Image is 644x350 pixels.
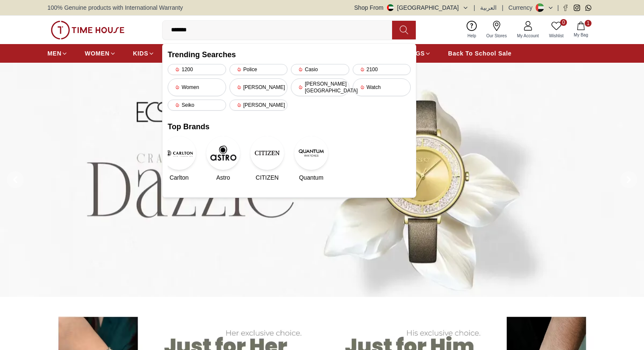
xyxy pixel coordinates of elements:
[387,4,394,11] img: United Arab Emirates
[560,19,567,26] span: 0
[406,46,431,61] a: BAGS
[256,136,279,182] a: CITIZENCITIZEN
[168,121,411,133] h2: Top Brands
[168,64,226,75] div: 1200
[216,173,230,182] span: Astro
[480,3,497,12] button: العربية
[229,78,288,96] div: [PERSON_NAME]
[502,3,503,12] span: |
[448,49,511,58] span: Back To School Sale
[544,19,569,41] a: 0Wishlist
[133,49,148,58] span: KIDS
[448,46,511,61] a: Back To School Sale
[47,49,61,58] span: MEN
[168,100,226,111] div: Seiko
[229,64,288,75] div: Police
[574,5,580,11] a: Instagram
[585,20,591,27] span: 1
[85,49,110,58] span: WOMEN
[133,46,155,61] a: KIDS
[474,3,475,12] span: |
[291,78,349,96] div: [PERSON_NAME][GEOGRAPHIC_DATA]
[291,64,349,75] div: Casio
[162,136,196,170] img: Carlton
[354,3,469,12] button: Shop From[GEOGRAPHIC_DATA]
[481,19,512,41] a: Our Stores
[569,20,593,40] button: 1My Bag
[168,49,411,61] h2: Trending Searches
[51,21,124,39] img: ...
[256,173,279,182] span: CITIZEN
[557,3,559,12] span: |
[47,46,68,61] a: MEN
[294,136,328,170] img: Quantum
[562,5,569,11] a: Facebook
[168,78,226,96] div: Women
[353,78,411,96] div: Watch
[229,100,288,111] div: [PERSON_NAME]
[570,32,591,38] span: My Bag
[353,64,411,75] div: 2100
[509,3,536,12] div: Currency
[206,136,240,170] img: Astro
[483,33,510,39] span: Our Stores
[168,136,191,182] a: CarltonCarlton
[585,5,591,11] a: Whatsapp
[250,136,284,170] img: CITIZEN
[464,33,480,39] span: Help
[47,3,183,12] span: 100% Genuine products with International Warranty
[169,173,188,182] span: Carlton
[514,33,542,39] span: My Account
[462,19,481,41] a: Help
[299,173,323,182] span: Quantum
[300,136,323,182] a: QuantumQuantum
[546,33,567,39] span: Wishlist
[212,136,235,182] a: AstroAstro
[85,46,116,61] a: WOMEN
